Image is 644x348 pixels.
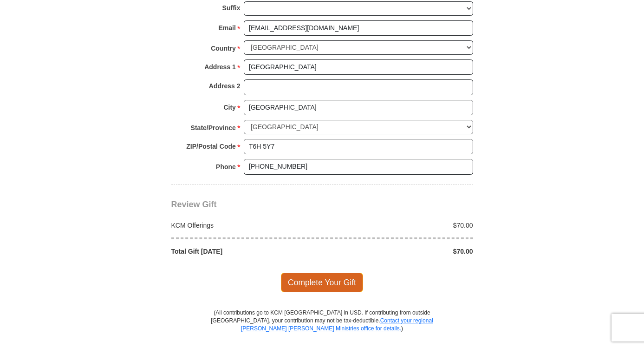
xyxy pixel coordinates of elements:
[209,79,241,92] strong: Address 2
[216,160,236,173] strong: Phone
[204,60,236,73] strong: Address 1
[171,200,217,209] span: Review Gift
[322,221,478,230] div: $70.00
[223,101,235,114] strong: City
[219,21,236,34] strong: Email
[166,221,322,230] div: KCM Offerings
[281,273,363,292] span: Complete Your Gift
[186,140,236,153] strong: ZIP/Postal Code
[222,1,241,14] strong: Suffix
[166,247,322,256] div: Total Gift [DATE]
[191,121,236,134] strong: State/Province
[322,247,478,256] div: $70.00
[211,42,236,55] strong: Country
